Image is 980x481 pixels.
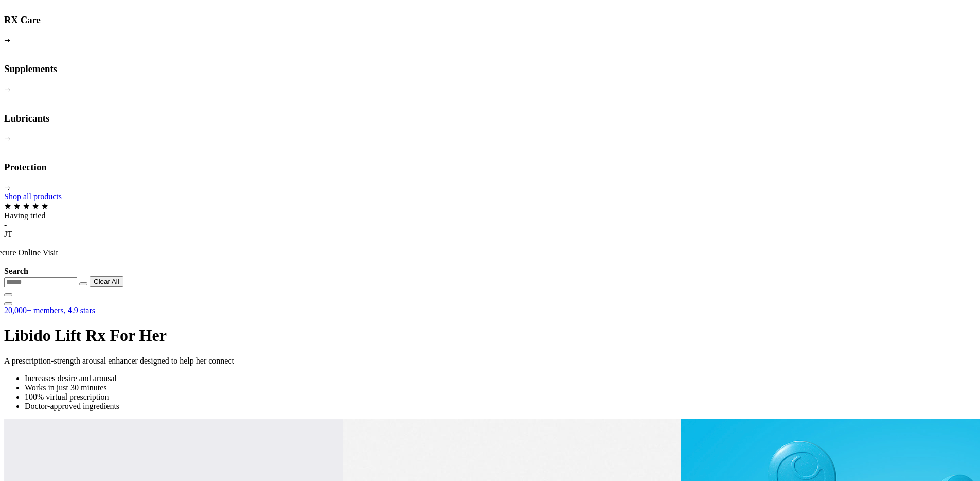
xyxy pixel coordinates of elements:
[4,192,62,201] a: Shop all products
[90,276,123,287] button: Clear All
[4,306,95,315] a: 20,000+ members, 4.9 stars
[4,202,48,211] span: ★ ★ ★ ★ ★
[4,63,976,75] h3: Supplements
[4,326,976,345] h1: Libido Lift Rx For Her
[4,211,976,220] div: Having tried
[4,267,28,276] strong: Search
[4,356,976,366] p: A prescription-strength arousal enhancer designed to help her connect
[25,374,976,383] li: Increases desire and arousal
[4,230,976,239] div: JT
[4,14,976,26] h3: RX Care
[4,162,976,173] h3: Protection
[25,392,976,402] li: 100% virtual prescription
[25,383,976,392] li: Works in just 30 minutes
[4,220,976,239] div: -
[25,402,976,411] li: Doctor-approved ingredients
[4,113,976,124] h3: Lubricants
